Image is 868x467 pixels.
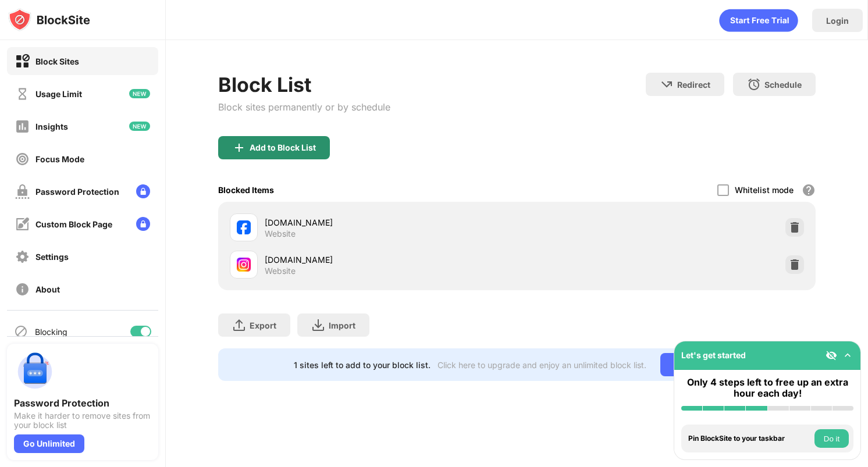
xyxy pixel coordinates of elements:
div: Redirect [677,80,710,90]
div: Insights [35,122,68,131]
img: eye-not-visible.svg [826,350,837,361]
div: Blocked Items [218,185,274,195]
div: Let's get started [681,350,746,360]
div: Click here to upgrade and enjoy an unlimited block list. [437,360,646,370]
div: Login [826,16,849,26]
img: new-icon.svg [129,122,150,131]
div: Website [265,229,296,239]
div: Block List [218,73,390,97]
div: Website [265,266,296,276]
img: favicons [237,258,251,272]
div: Make it harder to remove sites from your block list [14,411,151,430]
div: Go Unlimited [660,353,740,376]
img: focus-off.svg [15,152,30,166]
div: Block sites permanently or by schedule [218,101,390,113]
div: Only 4 steps left to free up an extra hour each day! [681,377,853,399]
div: Blocking [35,327,67,337]
div: Password Protection [35,187,119,197]
img: insights-off.svg [15,119,30,134]
img: lock-menu.svg [136,217,150,231]
div: Export [250,320,276,330]
div: Settings [35,252,69,262]
div: Usage Limit [35,89,82,99]
div: Custom Block Page [35,219,112,229]
div: Whitelist mode [735,185,794,195]
div: About [35,284,60,294]
div: [DOMAIN_NAME] [265,216,517,229]
img: time-usage-off.svg [15,87,30,101]
img: omni-setup-toggle.svg [842,350,853,361]
div: animation [719,9,798,32]
img: new-icon.svg [129,89,150,98]
div: Go Unlimited [14,434,84,453]
img: password-protection-off.svg [15,184,30,199]
div: Block Sites [35,56,79,66]
img: lock-menu.svg [136,184,150,198]
img: settings-off.svg [15,249,30,264]
img: logo-blocksite.svg [8,8,90,31]
div: Add to Block List [250,143,316,152]
div: Pin BlockSite to your taskbar [688,434,812,443]
img: about-off.svg [15,282,30,297]
button: Do it [814,429,849,448]
div: [DOMAIN_NAME] [265,254,517,266]
img: block-on.svg [15,54,30,69]
div: Schedule [764,80,802,90]
img: blocking-icon.svg [14,325,28,338]
div: Import [329,320,355,330]
img: favicons [237,220,251,234]
img: customize-block-page-off.svg [15,217,30,231]
div: Focus Mode [35,154,84,164]
div: 1 sites left to add to your block list. [294,360,431,370]
img: push-password-protection.svg [14,351,56,393]
div: Password Protection [14,397,151,409]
